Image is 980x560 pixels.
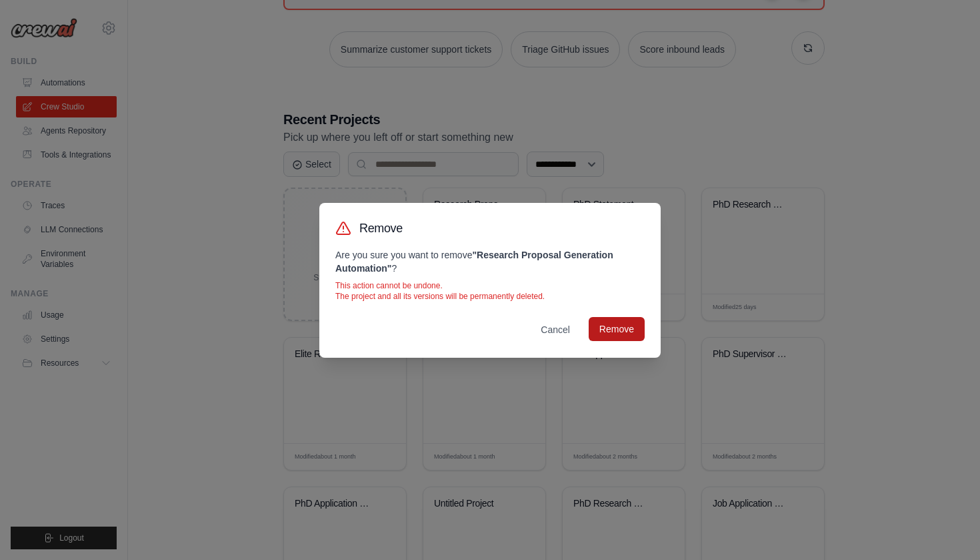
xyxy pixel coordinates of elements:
p: This action cannot be undone. [335,280,645,291]
p: The project and all its versions will be permanently deleted. [335,291,645,302]
h3: Remove [359,219,403,238]
button: Remove [589,317,645,341]
p: Are you sure you want to remove ? [335,248,645,275]
button: Cancel [530,318,581,342]
strong: " Research Proposal Generation Automation " [335,250,613,274]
